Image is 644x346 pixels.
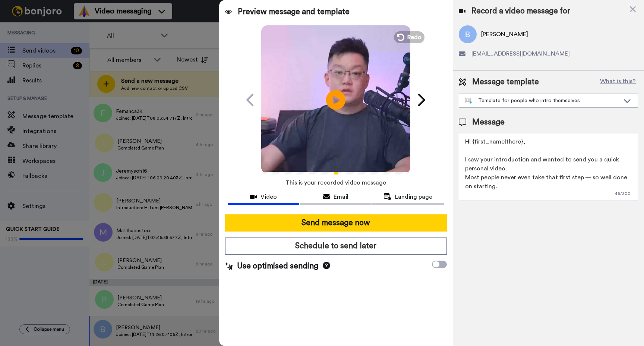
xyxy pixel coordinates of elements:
button: What is this? [598,76,638,88]
span: Use optimised sending [237,261,318,272]
span: Landing page [395,192,432,201]
textarea: Hi {first_name|there}, I saw your introduction and wanted to send you a quick personal video. Mos... [459,134,638,201]
span: This is your recorded video message [285,174,386,191]
span: Message [472,117,505,128]
div: Template for people who intro themselves [465,97,620,104]
img: nextgen-template.svg [465,98,472,104]
span: Email [334,192,348,201]
span: Video [261,192,277,201]
button: Schedule to send later [225,238,447,255]
span: Message template [472,76,539,88]
span: [EMAIL_ADDRESS][DOMAIN_NAME] [471,49,570,58]
button: Send message now [225,214,447,232]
